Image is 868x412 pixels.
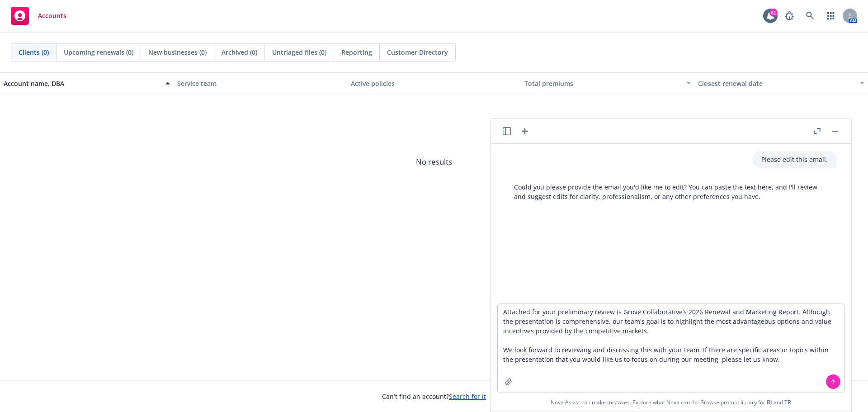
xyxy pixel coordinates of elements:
span: Reporting [341,47,372,57]
span: New businesses (0) [148,47,207,57]
div: Closest renewal date [698,79,854,88]
span: Customer Directory [387,47,448,57]
button: Closest renewal date [694,72,868,94]
div: Active policies [351,79,517,88]
span: Archived (0) [222,47,257,57]
span: Accounts [38,12,66,19]
a: Report a Bug [780,7,798,25]
span: Nova Assist can make mistakes. Explore what Nova can do: Browse prompt library for and [494,393,848,412]
p: Please edit this email. [761,155,828,164]
a: Switch app [822,7,840,25]
a: TR [784,398,791,406]
textarea: Attached for your preliminary review is Grove Collaborative’s 2026 Renewal and Marketing Report. ... [498,303,844,393]
p: Could you please provide the email you'd like me to edit? You can paste the text here, and I'll r... [514,182,828,201]
a: Accounts [7,3,70,28]
div: Account name, DBA [4,79,160,88]
div: Total premiums [524,79,681,88]
span: Upcoming renewals (0) [64,47,133,57]
div: Service team [177,79,344,88]
button: Service team [174,72,347,94]
a: Search for it [449,392,486,401]
a: Search [801,7,819,25]
div: 61 [769,9,778,17]
a: BI [767,398,772,406]
button: Total premiums [521,72,694,94]
span: Clients (0) [19,47,49,57]
button: Active policies [347,72,521,94]
span: Untriaged files (0) [272,47,326,57]
span: Can't find an account? [382,392,486,401]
